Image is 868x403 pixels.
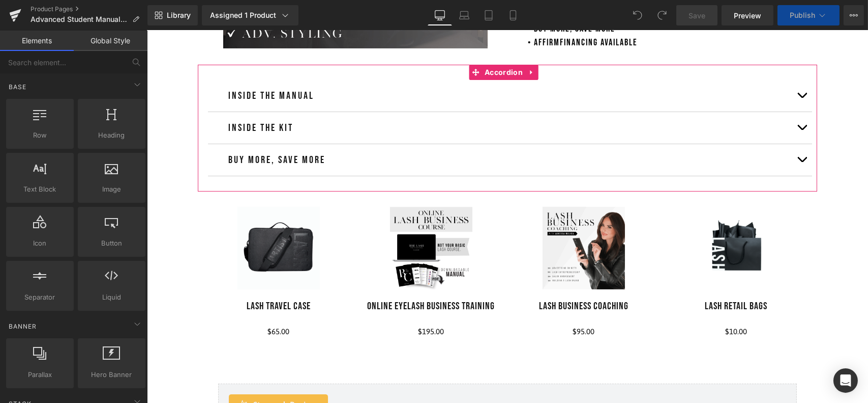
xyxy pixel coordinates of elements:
a: Global Style [74,31,147,51]
a: Lash Retail Bags [558,270,621,282]
a: Tablet [476,5,501,25]
span: Preview [734,10,761,21]
div: Open Intercom Messenger [833,368,858,393]
span: Advanced Student Manual and Kit [31,15,128,23]
button: Redo [652,5,672,25]
span: Save [689,10,705,21]
img: Online Eyelash Business Training [243,176,325,259]
span: Separator [9,292,71,303]
span: $195.00 [272,295,297,307]
span: $95.00 [426,295,448,307]
span: Stamped [106,368,173,380]
span: Hero Banner [81,369,142,380]
a: Desktop [428,5,452,25]
a: Product Pages [31,5,147,13]
span: Text Block [9,184,71,195]
span: Row [9,130,71,141]
span: Liquid [81,292,142,303]
span: Banner [8,321,38,331]
a: Online Eyelash Business Training [221,270,348,282]
button: Undo [627,5,648,25]
span: Button [81,238,142,249]
a: Expand / Collapse [378,34,392,49]
img: Lash Business Coaching [396,176,478,259]
a: Preview [722,5,773,25]
span: $10.00 [579,295,601,307]
span: Icon [9,238,71,249]
a: Mobile [501,5,525,25]
span: Accordion [335,34,378,49]
h2: Inside the Manual [81,57,645,73]
span: - Reviews [138,369,173,379]
span: Heading [81,130,142,141]
span: Library [167,11,191,20]
span: $65.00 [121,295,143,307]
img: Lash Retail Bags [548,176,631,259]
a: Laptop [452,5,476,25]
h2: Buy More, Save More [81,121,645,138]
button: Publish [777,5,840,25]
span: Image [81,184,142,195]
span: • AFFIRM [381,7,413,17]
h2: inside the kit [81,89,645,105]
span: Parallax [9,369,71,380]
button: More [844,5,864,25]
div: Assigned 1 Product [210,10,290,20]
a: Lash Travel Case [100,270,164,282]
span: Base [8,82,27,92]
a: Lash Business Coaching [392,270,482,282]
span: Publish [790,11,815,19]
a: New Library [147,5,198,25]
img: Lash Travel Case [91,176,173,259]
